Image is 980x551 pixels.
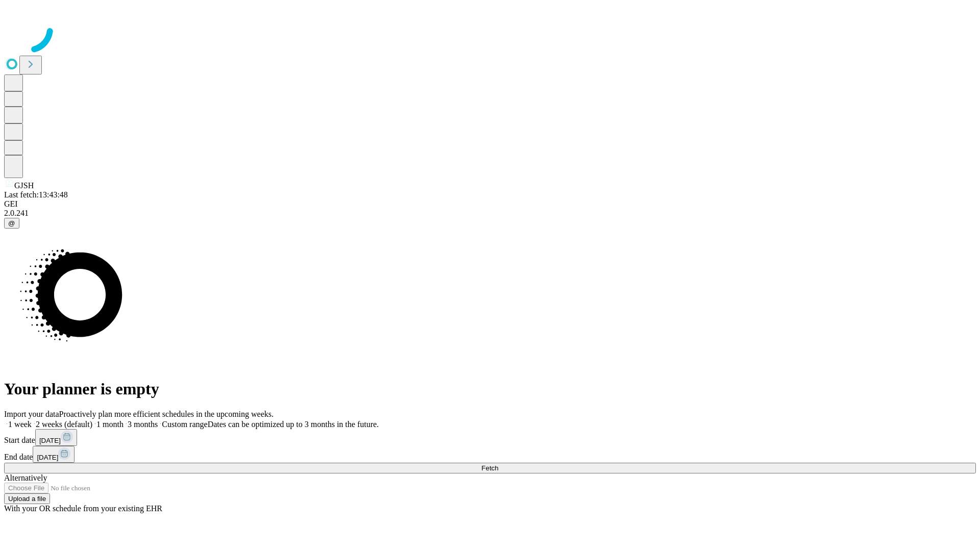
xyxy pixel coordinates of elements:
[481,464,498,472] span: Fetch
[4,218,19,229] button: @
[8,420,32,429] span: 1 week
[4,380,976,398] h1: Your planner is empty
[59,410,274,418] span: Proactively plan more efficient schedules in the upcoming weeks.
[4,190,68,199] span: Last fetch: 13:43:48
[8,219,15,227] span: @
[35,429,77,446] button: [DATE]
[14,181,34,190] span: GJSH
[208,420,379,429] span: Dates can be optimized up to 3 months in the future.
[4,446,976,463] div: End date
[4,199,976,209] div: GEI
[4,463,976,473] button: Fetch
[4,473,47,482] span: Alternatively
[39,437,61,444] span: [DATE]
[4,504,162,513] span: With your OR schedule from your existing EHR
[162,420,207,429] span: Custom range
[4,429,976,446] div: Start date
[37,454,58,461] span: [DATE]
[33,446,75,463] button: [DATE]
[4,209,976,218] div: 2.0.241
[4,493,50,504] button: Upload a file
[128,420,158,429] span: 3 months
[4,410,59,418] span: Import your data
[96,420,124,429] span: 1 month
[36,420,92,429] span: 2 weeks (default)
